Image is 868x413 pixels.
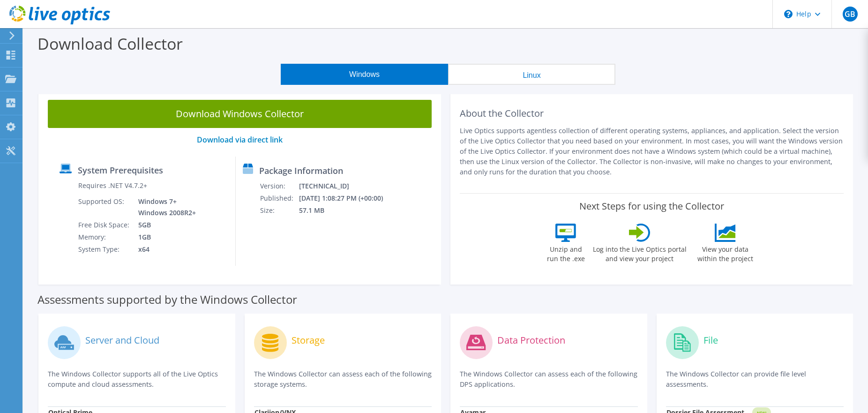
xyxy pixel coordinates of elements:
[260,192,299,204] td: Published:
[460,108,844,119] h2: About the Collector
[85,336,159,345] label: Server and Cloud
[460,126,844,177] p: Live Optics supports agentless collection of different operating systems, appliances, and applica...
[703,336,718,345] label: File
[281,64,448,85] button: Windows
[48,369,226,390] p: The Windows Collector supports all of the Live Optics compute and cloud assessments.
[197,135,283,145] a: Download via direct link
[131,219,198,231] td: 5GB
[37,33,183,54] label: Download Collector
[254,369,432,390] p: The Windows Collector can assess each of the following storage systems.
[448,64,615,85] button: Linux
[131,243,198,255] td: x64
[460,369,638,390] p: The Windows Collector can assess each of the following DPS applications.
[131,195,198,219] td: Windows 7+ Windows 2008R2+
[292,336,325,345] label: Storage
[692,242,759,263] label: View your data within the project
[299,192,396,204] td: [DATE] 1:08:27 PM (+00:00)
[843,7,858,22] span: GB
[131,231,198,243] td: 1GB
[579,201,724,212] label: Next Steps for using the Collector
[592,242,687,263] label: Log into the Live Optics portal and view your project
[299,204,396,217] td: 57.1 MB
[78,219,131,231] td: Free Disk Space:
[497,336,565,345] label: Data Protection
[299,180,396,192] td: [TECHNICAL_ID]
[260,204,299,217] td: Size:
[666,369,844,390] p: The Windows Collector can provide file level assessments.
[78,165,163,175] label: System Prerequisites
[259,166,343,175] label: Package Information
[48,100,432,128] a: Download Windows Collector
[260,180,299,192] td: Version:
[78,195,131,219] td: Supported OS:
[78,181,147,190] label: Requires .NET V4.7.2+
[784,10,793,18] svg: \n
[545,242,588,263] label: Unzip and run the .exe
[37,295,297,304] label: Assessments supported by the Windows Collector
[78,231,131,243] td: Memory:
[78,243,131,255] td: System Type:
